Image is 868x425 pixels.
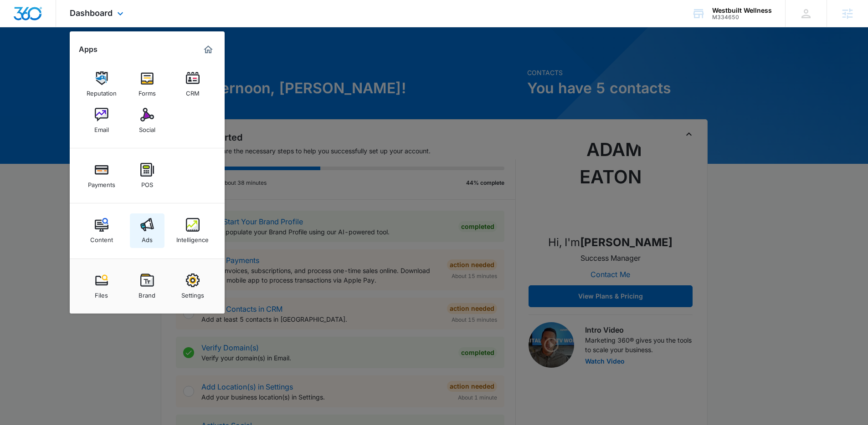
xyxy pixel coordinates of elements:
div: Files [95,287,108,299]
div: Ads [142,232,153,243]
div: Settings [181,287,204,299]
div: Brand [139,287,155,299]
a: Settings [175,269,210,304]
div: account name [712,7,772,14]
a: Email [84,103,119,138]
a: Marketing 360® Dashboard [201,42,216,57]
span: Dashboard [70,8,113,18]
a: Content [84,213,119,248]
a: Forms [130,67,164,101]
a: Reputation [84,67,119,101]
a: Brand [130,269,164,304]
a: CRM [175,67,210,101]
div: Intelligence [176,232,209,243]
a: Payments [84,158,119,193]
div: Content [90,232,113,243]
div: POS [141,177,153,188]
a: Files [84,269,119,304]
a: POS [130,158,164,193]
div: account id [712,14,772,20]
a: Social [130,103,164,138]
a: Ads [130,213,164,248]
div: Social [139,121,155,133]
h2: Apps [79,45,98,54]
div: CRM [186,85,200,97]
div: Forms [139,85,156,97]
div: Email [94,121,109,133]
div: Reputation [87,85,117,97]
a: Intelligence [175,213,210,248]
div: Payments [88,177,115,188]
